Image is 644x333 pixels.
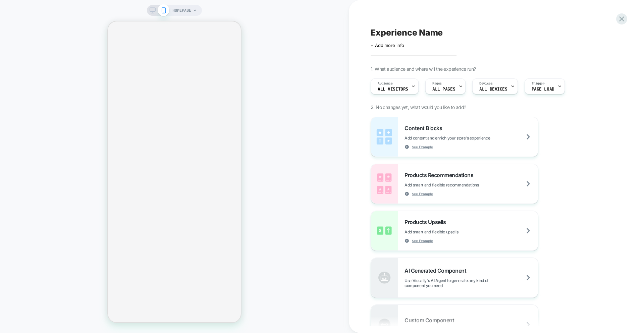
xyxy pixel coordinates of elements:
span: Devices [479,81,492,86]
span: Trigger [532,81,545,86]
span: AI Generated Component [405,267,470,274]
span: Custom Component [405,317,458,324]
span: Use Visually's AI Agent to generate any kind of component you need [405,278,538,288]
span: Audience [378,81,393,86]
span: Page Load [532,87,554,92]
span: 2. No changes yet, what would you like to add? [371,104,466,110]
span: Add smart and flexible recommendations [405,182,513,187]
span: Experience Name [371,27,443,38]
span: Products Recommendations [405,172,477,178]
span: Add content and enrich your store's experience [405,135,524,141]
span: ALL PAGES [432,87,455,92]
span: HOMEPAGE [172,5,191,16]
span: See Example [412,238,433,243]
span: 1. What audience and where will the experience run? [371,66,476,72]
span: See Example [412,191,433,196]
span: + Add more info [371,43,404,48]
span: ALL DEVICES [479,87,507,92]
span: Pages [432,81,442,86]
span: Content Blocks [405,125,445,131]
span: See Example [412,145,433,149]
span: All Visitors [378,87,408,92]
span: Products Upsells [405,219,449,225]
span: Add smart and flexible upsells [405,229,492,234]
